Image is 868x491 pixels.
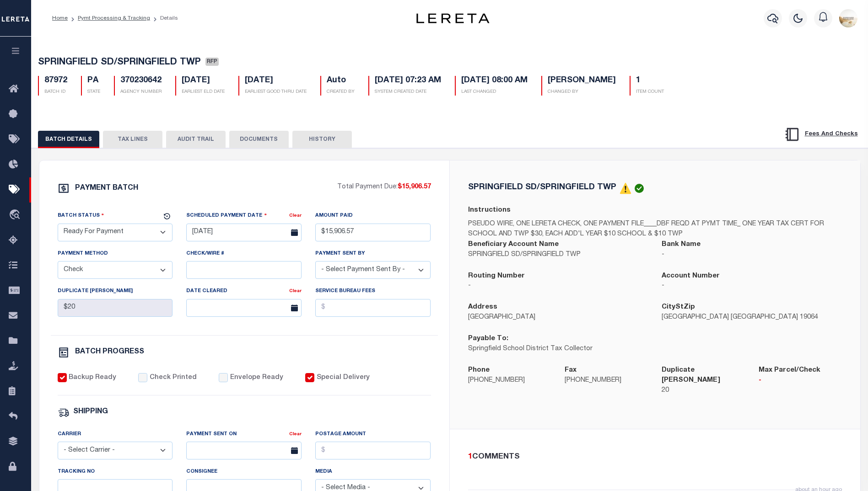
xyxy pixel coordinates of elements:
[548,76,616,86] h5: [PERSON_NAME]
[375,76,441,86] h5: [DATE] 07:23 AM
[44,76,67,86] h5: 87972
[662,281,842,291] p: -
[315,442,431,459] input: $
[468,302,497,313] label: Address
[548,89,616,96] p: CHANGED BY
[229,131,289,148] button: DOCUMENTS
[636,89,664,96] p: ITEM COUNT
[166,131,226,148] button: AUDIT TRAIL
[636,76,664,86] h5: 1
[662,240,701,250] label: Bank Name
[58,299,173,317] input: $
[315,431,366,438] label: Postage Amount
[289,213,302,218] a: Clear
[120,89,162,96] p: AGENCY NUMBER
[315,224,431,241] input: $
[565,365,577,376] label: Fax
[58,468,95,476] label: Tracking No
[781,125,862,144] button: Fees And Checks
[205,58,219,66] span: RFP
[150,373,197,383] label: Check Printed
[468,271,525,282] label: Routing Number
[317,373,370,383] label: Special Delivery
[58,431,81,438] label: Carrier
[662,302,695,313] label: CityStZip
[635,184,644,193] img: check-icon-green.svg
[58,211,104,220] label: Batch Status
[759,365,820,376] label: Max Parcel/Check
[315,212,353,220] label: Amount Paid
[327,89,355,96] p: CREATED BY
[759,376,842,386] p: -
[44,89,67,96] p: BATCH ID
[75,185,138,192] h6: PAYMENT BATCH
[186,468,217,476] label: Consignee
[461,89,528,96] p: LAST CHANGED
[182,89,225,96] p: EARLIEST ELD DATE
[468,334,508,344] label: Payable To:
[9,209,23,221] i: travel_explore
[186,288,227,295] label: Date Cleared
[289,432,302,437] a: Clear
[245,76,307,86] h5: [DATE]
[52,16,68,21] a: Home
[337,182,431,192] p: Total Payment Due:
[315,299,431,317] input: $
[327,76,355,86] h5: Auto
[182,76,225,86] h5: [DATE]
[468,240,559,250] label: Beneficiary Account Name
[120,76,162,86] h5: 370230642
[662,271,720,282] label: Account Number
[468,344,648,354] p: Springfield School District Tax Collector
[662,313,842,323] p: [GEOGRAPHIC_DATA] [GEOGRAPHIC_DATA] 19064
[186,250,224,258] label: Check/Wire #
[315,288,375,295] label: Service Bureau Fees
[662,386,745,396] p: 20
[38,58,201,67] span: SPRINGFIELD SD/SPRINGFIELD TWP
[38,131,99,148] button: BATCH DETAILS
[468,205,511,216] label: Instructions
[78,16,150,21] a: Pymt Processing & Tracking
[69,373,116,383] label: Backup Ready
[289,289,302,294] a: Clear
[468,183,616,192] h5: SPRINGFIELD SD/SPRINGFIELD TWP
[468,281,648,291] p: -
[87,76,100,86] h5: PA
[58,288,133,295] label: Duplicate [PERSON_NAME]
[468,219,842,240] p: PSEUDO WIRE, ONE LERETA CHECK, ONE PAYMENT FILE____DBF REQD AT PYMT TIME_ ONE YEAR TAX CERT FOR S...
[468,453,472,461] span: 1
[205,59,219,68] a: RFP
[662,365,745,386] label: Duplicate [PERSON_NAME]
[73,408,108,416] h6: SHIPPING
[461,76,528,86] h5: [DATE] 08:00 AM
[468,313,648,323] p: [GEOGRAPHIC_DATA]
[468,376,551,386] p: [PHONE_NUMBER]
[292,131,352,148] button: HISTORY
[230,373,283,383] label: Envelope Ready
[468,250,648,260] p: SPRINGFIELD SD/SPRINGFIELD TWP
[416,13,490,23] img: logo-dark.svg
[662,250,842,260] p: -
[186,431,237,438] label: Payment Sent On
[58,250,108,258] label: Payment Method
[375,89,441,96] p: SYSTEM CREATED DATE
[150,14,178,22] li: Details
[75,348,144,356] h6: BATCH PROGRESS
[186,211,267,220] label: Scheduled Payment Date
[315,250,365,258] label: Payment Sent By
[565,376,648,386] p: [PHONE_NUMBER]
[315,468,332,476] label: Media
[103,131,162,148] button: TAX LINES
[87,89,100,96] p: STATE
[398,184,431,190] span: $15,906.57
[468,451,838,463] div: COMMENTS
[468,365,490,376] label: Phone
[245,89,307,96] p: EARLIEST GOOD THRU DATE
